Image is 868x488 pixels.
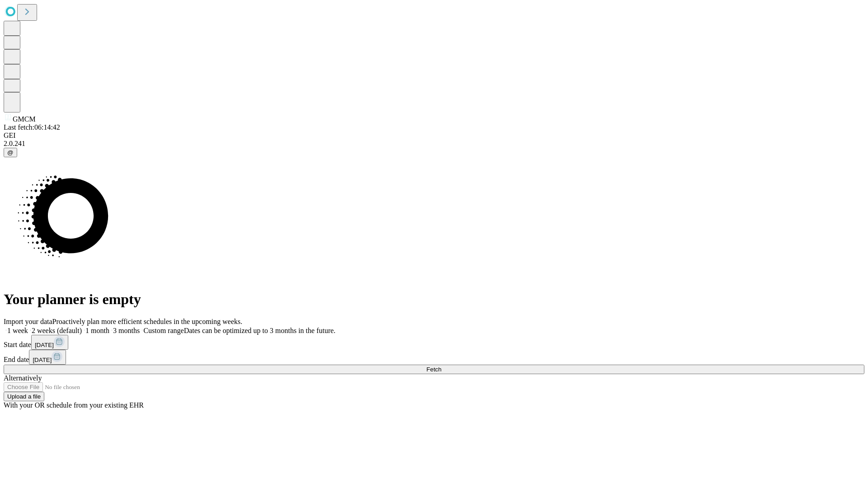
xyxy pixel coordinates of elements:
[4,365,864,374] button: Fetch
[184,327,335,334] span: Dates can be optimized up to 3 months in the future.
[4,350,864,365] div: End date
[4,123,60,131] span: Last fetch: 06:14:42
[4,131,864,140] div: GEI
[426,366,441,373] span: Fetch
[33,357,52,363] span: [DATE]
[13,115,36,123] span: GMCM
[4,318,52,325] span: Import your data
[7,327,28,334] span: 1 week
[113,327,140,334] span: 3 months
[143,327,184,334] span: Custom range
[31,335,68,350] button: [DATE]
[32,327,82,334] span: 2 weeks (default)
[29,350,66,365] button: [DATE]
[4,374,42,382] span: Alternatively
[52,318,242,325] span: Proactively plan more efficient schedules in the upcoming weeks.
[7,149,14,156] span: @
[4,140,864,148] div: 2.0.241
[4,401,144,409] span: With your OR schedule from your existing EHR
[4,148,17,157] button: @
[4,291,864,308] h1: Your planner is empty
[85,327,109,334] span: 1 month
[35,342,54,348] span: [DATE]
[4,335,864,350] div: Start date
[4,392,44,401] button: Upload a file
